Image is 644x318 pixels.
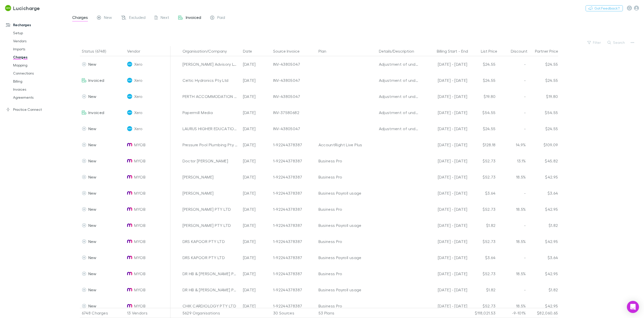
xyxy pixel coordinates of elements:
button: Got Feedback? [586,5,623,11]
div: [DATE] - [DATE] [424,298,468,314]
div: Papermill Media [183,104,239,121]
span: New [88,142,97,147]
a: Billing [8,77,70,85]
div: [DATE] [241,282,271,298]
div: 6748 Charges [80,308,125,318]
div: [DATE] [241,201,271,217]
img: Xero's Logo [127,110,132,115]
div: INV-43805047 [273,88,314,104]
div: [DATE] - [DATE] [424,169,468,185]
div: [DATE] - [DATE] [424,217,468,233]
div: Business Payroll usage [318,185,375,201]
div: $82,060.65 [528,308,558,318]
div: [DATE] [241,169,271,185]
div: - [498,104,528,121]
span: New [88,207,97,211]
div: INV-43805047 [273,121,314,137]
div: 13 Vendors [125,308,170,318]
button: Vendor [127,46,146,56]
div: [DATE] - [DATE] [424,121,468,137]
img: MYOB's Logo [127,287,132,292]
a: Connections [8,69,70,77]
a: Setup [8,29,70,37]
div: Doctor [PERSON_NAME] [183,153,239,169]
div: DRS KAPOOR PTY LTD [183,233,239,250]
img: Xero's Logo [127,94,132,99]
a: Vendors [8,37,70,45]
span: MYOB [134,266,146,282]
div: $24.55 [528,121,558,137]
div: $3.64 [528,185,558,201]
img: MYOB's Logo [127,239,132,244]
div: Open Intercom Messenger [627,301,639,313]
div: $52.73 [468,298,498,314]
div: DR HB & [PERSON_NAME] PTY LTD [183,266,239,282]
a: Mapping [8,61,70,69]
span: Xero [134,88,142,104]
div: Celtic Hydronics Pty Ltd [183,72,239,88]
div: $3.64 [528,250,558,266]
div: [DATE] [241,137,271,153]
div: Adjustment of under-debited amount on 1EB9ABC9-0009 [379,104,420,121]
div: Adjustment of under-debited amount on 1F1B2DE9-0006 [379,121,420,137]
span: MYOB [134,169,146,185]
span: Invoiced [88,110,104,115]
span: MYOB [134,250,146,266]
img: MYOB's Logo [127,255,132,260]
img: MYOB's Logo [127,271,132,276]
div: [DATE] [241,56,271,72]
div: 18.5% [498,266,528,282]
span: Xero [134,56,142,72]
img: Xero's Logo [127,126,132,131]
img: Xero's Logo [127,62,132,67]
div: Adjustment of under-debited amount on A109D46B-0009 [379,56,420,72]
button: Filter [585,40,604,46]
div: $118,021.53 [468,308,498,318]
div: [DATE] - [DATE] [424,185,468,201]
div: - [498,282,528,298]
div: LAURUS HIGHER EDUCATION PTY LTD [183,121,239,137]
span: New [88,174,97,179]
div: Business Payroll usage [318,217,375,233]
div: 1-92244378387 [273,185,314,201]
div: INV-43805047 [273,56,314,72]
div: [DATE] [241,153,271,169]
div: [DATE] - [DATE] [424,88,468,104]
div: [DATE] [241,217,271,233]
div: $3.64 [468,250,498,266]
div: $24.55 [468,121,498,137]
div: [DATE] [241,88,271,104]
div: $42.95 [528,298,558,314]
div: $54.55 [468,104,498,121]
div: [DATE] [241,233,271,250]
div: $52.73 [468,169,498,185]
span: New [88,287,97,292]
div: [DATE] - [DATE] [424,250,468,266]
div: [PERSON_NAME] [183,185,239,201]
img: MYOB's Logo [127,303,132,308]
img: Lucicharge's Logo [5,5,11,11]
div: $24.55 [468,72,498,88]
a: Invoices [8,85,70,93]
div: $1.82 [528,217,558,233]
div: DR HB & [PERSON_NAME] PTY LTD [183,282,239,298]
div: $1.82 [468,217,498,233]
div: [DATE] [241,185,271,201]
img: MYOB's Logo [127,223,132,228]
div: Business Payroll usage [318,282,375,298]
div: $45.82 [528,153,558,169]
span: Xero [134,104,142,121]
div: [DATE] [241,298,271,314]
div: 1-92244378387 [273,298,314,314]
div: INV-37580682 [273,104,314,121]
div: 1-92244378387 [273,137,314,153]
div: [DATE] [241,104,271,121]
img: MYOB's Logo [127,174,132,180]
span: MYOB [134,185,146,201]
div: - [498,88,528,104]
div: 1-92244378387 [273,217,314,233]
div: [DATE] [241,250,271,266]
img: MYOB's Logo [127,191,132,196]
div: AccountRight Live Plus [318,137,375,153]
div: [DATE] - [DATE] [424,56,468,72]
